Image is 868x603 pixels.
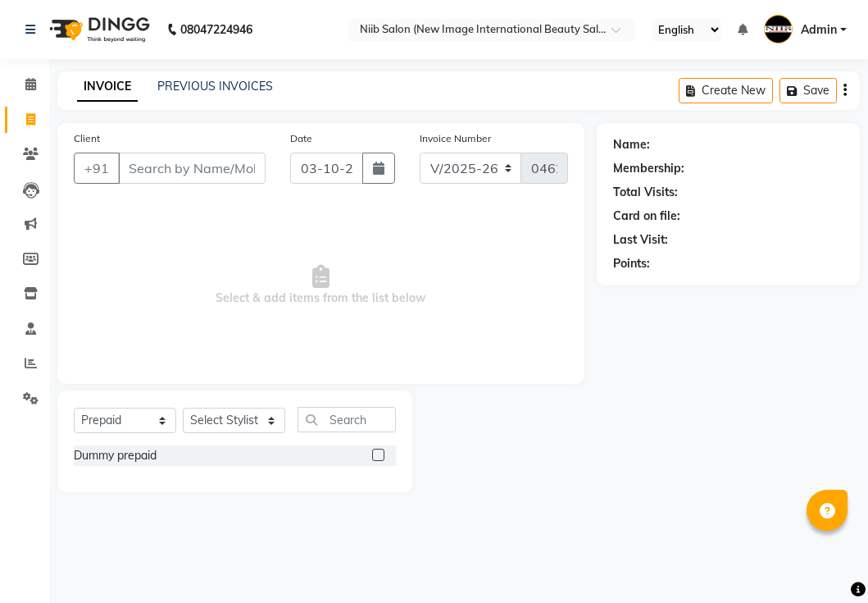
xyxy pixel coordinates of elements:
div: Last Visit: [613,231,668,249]
label: Client [74,131,100,146]
label: Date [290,131,312,146]
a: PREVIOUS INVOICES [157,79,273,94]
div: Points: [613,255,650,272]
div: Name: [613,136,650,153]
button: +91 [74,153,120,184]
button: Save [779,78,837,103]
div: Dummy prepaid [74,447,157,464]
label: Invoice Number [420,131,491,146]
div: Membership: [613,160,684,177]
b: 08047224946 [180,7,252,53]
span: Select & add items from the list below [74,203,568,368]
input: Search by Name/Mobile/Email/Code [118,153,266,184]
div: Card on file: [613,208,680,225]
button: Create New [679,78,773,103]
div: Total Visits: [613,184,678,201]
iframe: chat widget [799,537,852,587]
input: Search [298,407,396,432]
a: INVOICE [77,72,138,102]
img: logo [42,7,154,53]
img: Admin [764,15,793,43]
span: Admin [801,21,837,39]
